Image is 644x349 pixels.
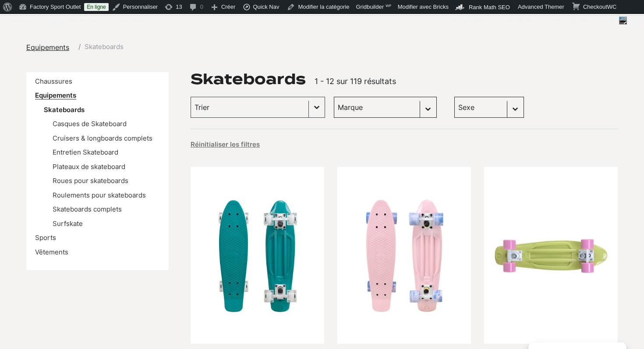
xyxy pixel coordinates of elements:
[35,77,72,85] a: Chaussures
[195,102,305,113] input: Trier
[53,191,146,199] a: Roulements pour skateboards
[53,148,118,156] a: Entretien Skateboard
[26,42,124,53] nav: breadcrumbs
[191,140,260,149] button: Réinitialiser les filtres
[53,162,125,171] a: Plateaux de skateboard
[35,233,56,242] a: Sports
[53,120,127,128] a: Casques de Skateboard
[26,43,69,52] span: Equipements
[469,4,510,11] span: Rank Math SEO
[191,72,306,86] h1: Skateboards
[102,14,148,28] div: RunCloud Hub
[315,77,396,86] span: 1 - 12 sur 119 résultats
[473,18,616,24] span: [PERSON_NAME][EMAIL_ADDRESS][DOMAIN_NAME]
[53,219,83,228] a: Surfskate
[53,176,128,185] a: Roues pour skateboards
[53,134,152,142] a: Cruisers & longboards complets
[84,3,108,11] a: En ligne
[67,14,102,28] a: WP Rocket
[44,106,85,114] a: Skateboards
[53,205,122,213] a: Skateboards complets
[35,91,76,99] a: Equipements
[309,97,325,117] button: Basculer la liste
[85,42,124,52] span: Skateboards
[35,248,68,256] a: Vêtements
[26,42,74,53] a: Equipements
[449,14,630,28] a: Bonjour,
[42,14,67,28] a: Imagify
